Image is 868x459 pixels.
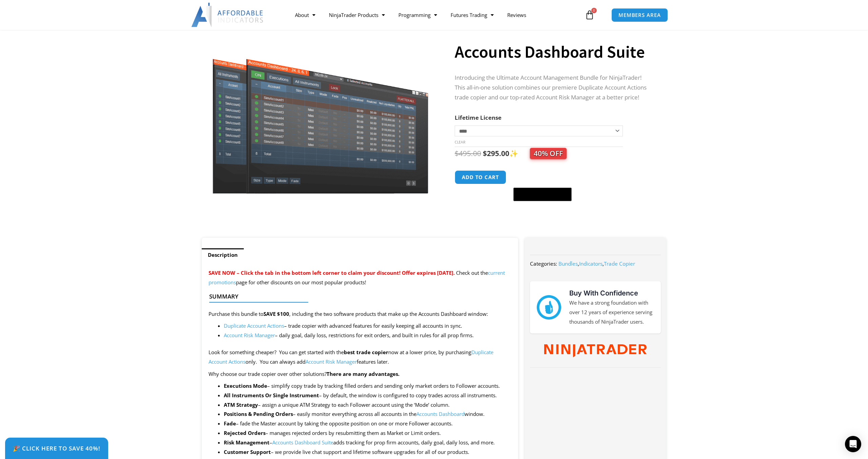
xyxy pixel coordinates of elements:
[224,410,293,417] strong: Positions & Pending Orders
[224,400,511,410] li: – assign a unique ATM Strategy to each Follower account using the ‘Mode’ column.
[224,321,511,331] li: – trade copier with advanced features for easily keeping all accounts in sync.
[224,409,511,419] li: – easily monitor everything across all accounts in the window.
[224,322,284,329] a: Duplicate Account Actions
[483,149,487,158] span: $
[569,298,654,327] p: We have a strong foundation with over 12 years of experience serving thousands of NinjaTrader users.
[224,381,511,391] li: – simplify copy trade by tracking filled orders and sending only market orders to Follower accounts.
[513,188,572,201] button: Buy with GPay
[13,445,100,451] span: 🎉 Click Here to save 40%!
[392,7,444,23] a: Programming
[263,310,289,317] strong: SAVE $100
[579,260,603,267] a: Indicators
[344,349,388,356] strong: best trade copier
[530,260,557,267] span: Categories:
[455,206,653,211] iframe: PayPal Message 1
[224,332,275,339] a: Account Risk Manager
[455,149,459,158] span: $
[224,420,236,427] strong: Fade
[209,369,511,379] p: Why choose our trade copier over other solutions?
[322,7,392,23] a: NinjaTrader Products
[305,358,357,365] a: Account Risk Manager
[224,419,511,428] li: – fade the Master account by taking the opposite position on one or more Follower accounts.
[224,429,265,436] b: Rejected Orders
[209,293,505,300] h4: Summary
[224,331,511,340] li: – daily goal, daily loss, restrictions for exit orders, and built in rules for all prop firms.
[483,149,509,158] bdi: 295.00
[569,288,654,298] h3: Buy With Confidence
[288,7,583,23] nav: Menu
[455,149,481,158] bdi: 495.00
[558,260,635,267] span: , ,
[224,392,319,399] strong: All Instruments Or Single Instrument
[224,391,511,400] li: – by default, the window is configured to copy trades across all instruments.
[455,140,465,145] a: Clear options
[191,3,264,27] img: LogoAI | Affordable Indicators – NinjaTrader
[327,370,399,377] strong: There are many advantages.
[509,149,567,158] span: ✨
[455,170,506,184] button: Add to cart
[512,169,573,186] iframe: Secure express checkout frame
[224,401,258,408] b: ATM Strategy
[5,438,108,459] a: 🎉 Click Here to save 40%!
[288,7,322,23] a: About
[416,410,465,417] a: Accounts Dashboard
[544,344,646,357] img: NinjaTrader Wordmark color RGB | Affordable Indicators – NinjaTrader
[530,148,567,159] span: 40% OFF
[209,348,511,367] p: Look for something cheaper? You can get started with the now at a lower price, by purchasing only...
[537,295,561,320] img: mark thumbs good 43913 | Affordable Indicators – NinjaTrader
[224,382,267,389] strong: Executions Mode
[444,7,500,23] a: Futures Trading
[575,5,605,25] a: 0
[209,269,455,276] span: SAVE NOW – Click the tab in the bottom left corner to claim your discount! Offer expires [DATE].
[209,309,511,319] p: Purchase this bundle to , including the two software products that make up the Accounts Dashboard...
[845,436,861,452] div: Open Intercom Messenger
[455,114,501,121] label: Lifetime License
[224,428,511,438] li: – manages rejected orders by resubmitting them as Market or Limit orders.
[611,8,668,22] a: MEMBERS AREA
[591,8,597,13] span: 0
[558,260,578,267] a: Bundles
[455,40,653,64] h1: Accounts Dashboard Suite
[500,7,533,23] a: Reviews
[604,260,635,267] a: Trade Copier
[455,73,653,102] p: Introducing the Ultimate Account Management Bundle for NinjaTrader! This all-in-one solution comb...
[202,248,244,262] a: Description
[618,13,661,18] span: MEMBERS AREA
[209,268,511,287] p: Check out the page for other discounts on our most popular products!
